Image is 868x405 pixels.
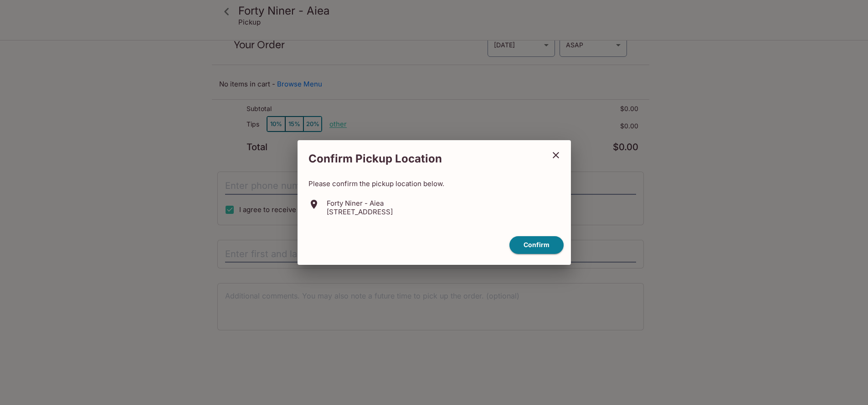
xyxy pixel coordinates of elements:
[544,144,567,167] button: close
[327,199,393,208] p: Forty Niner - Aiea
[308,179,560,188] p: Please confirm the pickup location below.
[298,147,544,170] h2: Confirm Pickup Location
[509,236,564,254] button: confirm
[327,208,393,216] p: [STREET_ADDRESS]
